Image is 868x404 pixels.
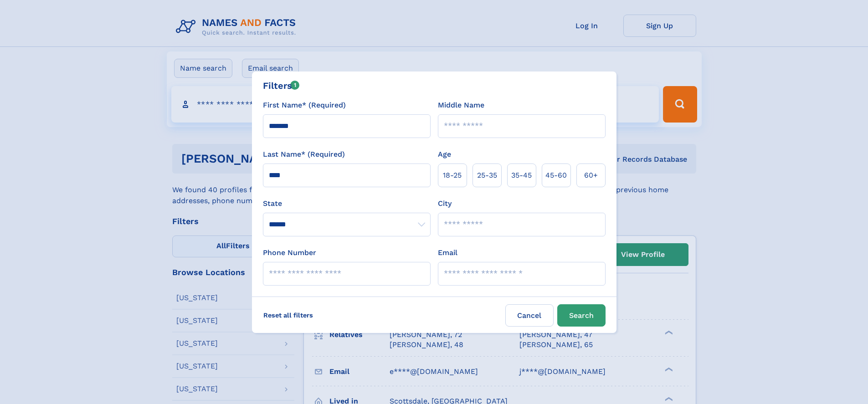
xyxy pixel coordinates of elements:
[257,304,319,326] label: Reset all filters
[438,149,451,160] label: Age
[584,170,598,181] span: 60+
[263,79,300,92] div: Filters
[263,247,316,258] label: Phone Number
[511,170,532,181] span: 35‑45
[505,304,554,327] label: Cancel
[438,100,484,111] label: Middle Name
[263,100,346,111] label: First Name* (Required)
[263,198,431,209] label: State
[443,170,462,181] span: 18‑25
[438,198,452,209] label: City
[545,170,567,181] span: 45‑60
[477,170,497,181] span: 25‑35
[557,304,606,327] button: Search
[438,247,457,258] label: Email
[263,149,345,160] label: Last Name* (Required)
